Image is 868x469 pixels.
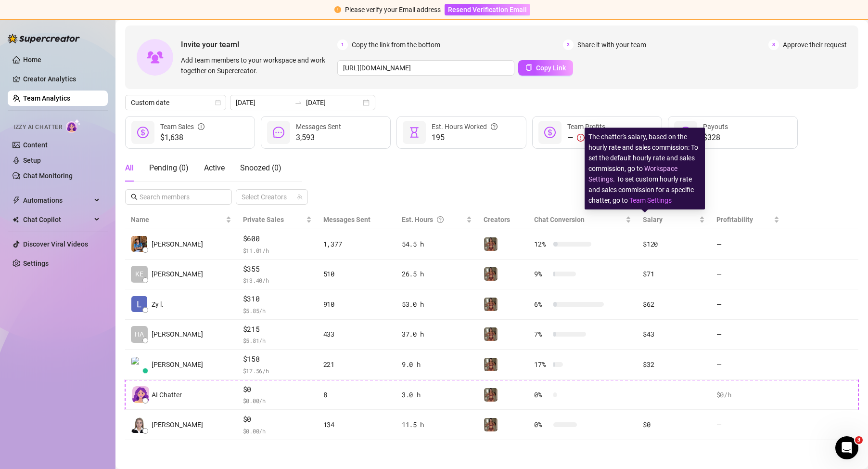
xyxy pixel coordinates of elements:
a: Settings [23,260,49,267]
span: [PERSON_NAME] [152,239,203,249]
div: 53.0 h [402,299,472,310]
div: 510 [323,269,390,279]
a: Chat Monitoring [23,172,73,180]
span: Approve their request [783,39,847,50]
td: — [711,229,785,260]
img: Greek [484,327,498,341]
span: dollar-circle [544,127,556,138]
span: Payouts [703,123,728,130]
img: Greek [484,358,498,371]
span: dollar-circle [680,127,691,138]
img: logo-BBDzfeDw.svg [8,34,80,43]
span: $ 5.81 /h [243,336,312,345]
span: Messages Sent [296,123,341,130]
span: Chat Copilot [23,212,91,227]
span: Copy the link from the bottom [352,39,440,50]
div: Team Sales [160,121,204,132]
span: Name [131,214,224,225]
span: Automations [23,193,91,208]
span: $ 17.56 /h [243,366,312,376]
span: $ 0.00 /h [243,396,312,405]
span: $215 [243,324,312,335]
div: 54.5 h [402,239,472,249]
img: Chester Tagayun… [131,236,147,252]
span: 17 % [534,359,549,370]
a: Creator Analytics [23,71,100,87]
div: All [125,162,134,174]
span: Team Profits [567,123,605,130]
input: Search members [140,192,218,202]
span: to [294,99,302,106]
span: question-circle [491,121,498,132]
span: 12 % [534,239,549,249]
span: AI Chatter [152,390,182,400]
span: [PERSON_NAME] [152,269,203,279]
span: $0 [243,384,312,395]
span: message [273,127,284,138]
div: 11.5 h [402,419,472,430]
img: Greek [484,298,498,311]
span: 195 [432,132,498,143]
span: Chat Conversion [534,216,585,223]
div: 26.5 h [402,269,472,279]
div: — [567,132,605,143]
span: Share it with your team [577,39,646,50]
span: Izzy AI Chatter [13,123,62,132]
span: 7 % [534,329,549,339]
div: $120 [643,239,704,249]
span: Resend Verification Email [448,6,527,13]
span: $328 [703,132,728,143]
img: Chat Copilot [13,216,19,223]
span: 1 [337,39,348,50]
a: Team Analytics [23,94,70,102]
span: Profitability [716,216,753,223]
div: $71 [643,269,704,279]
span: $1,638 [160,132,204,143]
div: 221 [323,359,390,370]
span: $0 [243,414,312,425]
span: KE [135,269,143,279]
a: Content [23,141,48,149]
td: — [711,260,785,290]
iframe: Intercom live chat [835,436,858,459]
span: $ 13.40 /h [243,275,312,285]
div: The chatter's salary, based on the hourly rate and sales commission: To set the default hourly ra... [585,128,705,209]
span: 0 % [534,390,549,400]
img: Alva K [131,357,147,373]
td: — [711,410,785,440]
span: Salary [643,216,663,223]
img: Greek [484,267,498,281]
td: — [711,289,785,320]
span: 3,593 [296,132,341,143]
span: 6 % [534,299,549,310]
span: 9 % [534,269,549,279]
th: Name [125,210,237,229]
input: Start date [236,97,291,108]
span: swap-right [294,99,302,106]
div: 134 [323,419,390,430]
span: calendar [215,100,221,105]
span: question-circle [437,214,444,225]
span: [PERSON_NAME] [152,359,203,370]
span: $ 11.01 /h [243,246,312,255]
span: HA [135,329,144,339]
button: Copy Link [518,60,573,76]
span: Zy l. [152,299,164,310]
span: search [131,194,138,200]
span: $600 [243,233,312,245]
span: info-circle [198,121,204,132]
div: 8 [323,390,390,400]
div: Pending ( 0 ) [149,162,189,174]
div: 1,377 [323,239,390,249]
button: Resend Verification Email [445,4,530,15]
td: — [711,350,785,380]
span: Messages Sent [323,216,370,223]
a: Setup [23,156,41,164]
span: $355 [243,263,312,275]
img: Zy lei [131,296,147,312]
img: AI Chatter [66,119,81,133]
span: exclamation-circle [577,134,585,142]
a: Home [23,56,41,64]
div: 910 [323,299,390,310]
span: hourglass [408,127,420,138]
